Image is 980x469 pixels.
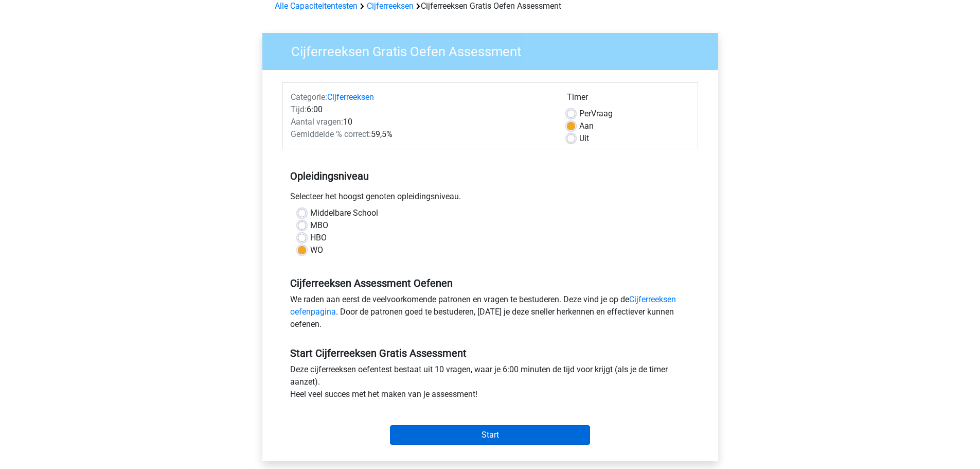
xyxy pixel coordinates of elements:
a: Alle Capaciteitentesten [275,1,358,11]
div: Timer [567,91,690,108]
h5: Start Cijferreeksen Gratis Assessment [290,347,690,359]
a: Cijferreeksen [367,1,414,11]
div: Selecteer het hoogst genoten opleidingsniveau. [282,190,698,207]
div: Deze cijferreeksen oefentest bestaat uit 10 vragen, waar je 6:00 minuten de tijd voor krijgt (als... [282,363,698,405]
label: HBO [310,232,327,244]
span: Tijd: [291,105,307,114]
input: Start [390,425,590,445]
div: 6:00 [283,103,559,116]
a: Cijferreeksen [327,92,374,102]
span: Gemiddelde % correct: [291,129,371,139]
h5: Cijferreeksen Assessment Oefenen [290,277,690,289]
div: 10 [283,116,559,128]
span: Categorie: [291,92,327,102]
label: Vraag [579,108,613,120]
div: We raden aan eerst de veelvoorkomende patronen en vragen te bestuderen. Deze vind je op de . Door... [282,293,698,335]
label: MBO [310,219,328,232]
h3: Cijferreeksen Gratis Oefen Assessment [279,40,710,60]
label: WO [310,244,323,256]
div: 59,5% [283,128,559,141]
label: Uit [579,132,589,145]
h5: Opleidingsniveau [290,166,690,186]
label: Middelbare School [310,207,378,219]
label: Aan [579,120,594,132]
span: Aantal vragen: [291,117,343,127]
span: Per [579,109,591,118]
